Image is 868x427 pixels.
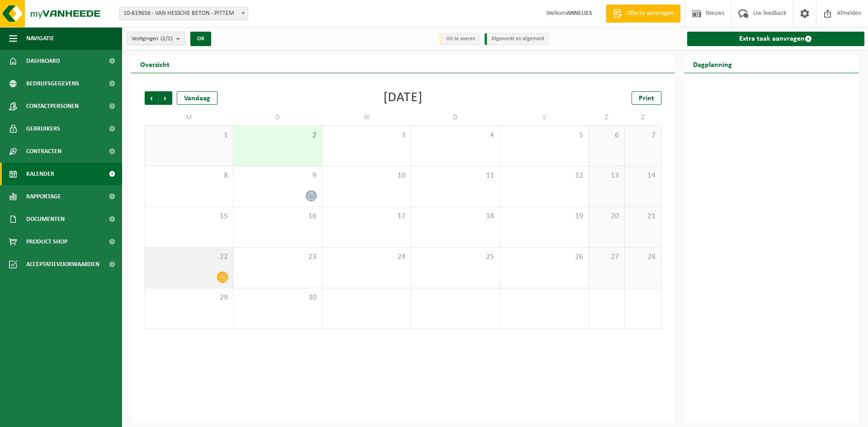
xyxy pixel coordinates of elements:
[505,211,584,221] span: 19
[238,171,318,181] span: 9
[132,32,173,46] span: Vestigingen
[606,5,680,23] a: Offerte aanvragen
[383,91,423,105] div: [DATE]
[26,117,60,140] span: Gebruikers
[26,50,60,72] span: Dashboard
[625,109,661,126] td: Z
[327,211,406,221] span: 17
[416,131,495,141] span: 4
[150,131,229,141] span: 1
[177,91,217,105] div: Vandaag
[639,95,654,102] span: Print
[624,9,676,18] span: Offerte aanvragen
[589,109,625,126] td: Z
[594,131,620,141] span: 6
[684,55,741,73] h2: Dagplanning
[629,131,656,141] span: 7
[26,208,65,230] span: Documenten
[26,230,67,253] span: Product Shop
[416,171,495,181] span: 11
[234,109,323,126] td: D
[120,7,248,20] span: 10-819656 - VAN HESSCHE BETON - PITTEM
[26,140,61,163] span: Contracten
[327,171,406,181] span: 10
[26,27,54,50] span: Navigatie
[150,252,229,262] span: 22
[150,211,229,221] span: 15
[26,163,54,185] span: Kalender
[190,32,211,46] button: OK
[127,32,185,45] button: Vestigingen(2/2)
[160,36,173,42] count: (2/2)
[629,171,656,181] span: 14
[145,91,158,105] span: Vorige
[238,252,318,262] span: 23
[566,10,592,17] strong: ANNELIES
[26,185,61,208] span: Rapportage
[131,55,179,73] h2: Overzicht
[629,252,656,262] span: 28
[322,109,411,126] td: W
[150,293,229,303] span: 29
[327,131,406,141] span: 3
[238,131,318,141] span: 2
[439,33,480,45] li: Uit te voeren
[416,211,495,221] span: 18
[416,252,495,262] span: 25
[238,211,318,221] span: 16
[500,109,589,126] td: V
[687,32,865,46] a: Extra taak aanvragen
[629,211,656,221] span: 21
[594,171,620,181] span: 13
[159,91,172,105] span: Volgende
[594,252,620,262] span: 27
[505,252,584,262] span: 26
[505,131,584,141] span: 5
[632,91,661,105] a: Print
[238,293,318,303] span: 30
[594,211,620,221] span: 20
[119,7,248,20] span: 10-819656 - VAN HESSCHE BETON - PITTEM
[26,253,99,276] span: Acceptatievoorwaarden
[26,95,79,117] span: Contactpersonen
[145,109,234,126] td: M
[411,109,500,126] td: D
[485,33,549,45] li: Afgewerkt en afgemeld
[26,72,79,95] span: Bedrijfsgegevens
[150,171,229,181] span: 8
[505,171,584,181] span: 12
[327,252,406,262] span: 24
